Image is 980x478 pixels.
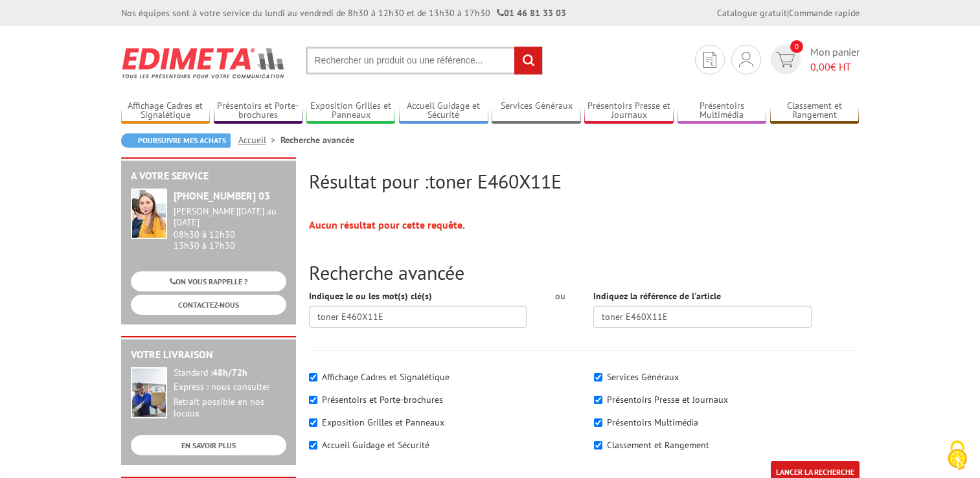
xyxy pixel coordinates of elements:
label: Affichage Cadres et Signalétique [322,371,450,383]
input: Rechercher un produit ou une référence... [306,47,543,74]
a: Classement et Rangement [770,100,860,122]
label: Services Généraux [607,371,679,383]
label: Indiquez le ou les mot(s) clé(s) [309,290,432,302]
label: Présentoirs Presse et Journaux [607,394,728,405]
img: devis rapide [739,52,753,67]
h2: Recherche avancée [309,262,860,283]
div: Nos équipes sont à votre service du lundi au vendredi de 8h30 à 12h30 et de 13h30 à 17h30 [121,6,566,19]
a: Catalogue gratuit [717,7,787,19]
strong: 01 46 81 33 03 [497,7,566,19]
span: 0 [790,40,803,53]
div: Express : nous consulter [174,381,286,393]
a: Accueil Guidage et Sécurité [399,100,488,122]
a: Présentoirs Multimédia [678,100,767,122]
h2: A votre service [131,170,286,182]
strong: 48h/72h [212,367,247,378]
label: Exposition Grilles et Panneaux [322,416,444,428]
input: Présentoirs et Porte-brochures [309,396,317,404]
input: Exposition Grilles et Panneaux [309,418,317,427]
strong: [PHONE_NUMBER] 03 [174,189,270,202]
img: devis rapide [703,52,716,68]
a: Présentoirs Presse et Journaux [584,100,674,122]
input: Affichage Cadres et Signalétique [309,373,317,381]
div: 08h30 à 12h30 13h30 à 17h30 [174,206,286,251]
img: Cookies (fenêtre modale) [941,439,974,472]
input: rechercher [514,47,542,74]
a: Exposition Grilles et Panneaux [306,100,396,122]
span: Mon panier [810,45,860,74]
div: Standard : [174,367,286,379]
label: Présentoirs Multimédia [607,416,698,428]
div: ou [546,290,574,302]
input: Classement et Rangement [594,441,602,450]
div: [PERSON_NAME][DATE] au [DATE] [174,206,286,228]
img: widget-livraison.jpg [131,367,167,418]
img: widget-service.jpg [131,188,167,239]
label: Présentoirs et Porte-brochures [322,394,443,405]
a: Commande rapide [789,7,860,19]
a: Poursuivre mes achats [121,133,231,148]
div: | [717,6,860,19]
label: Classement et Rangement [607,439,709,451]
img: devis rapide [776,52,795,67]
label: Indiquez la référence de l'article [593,290,721,302]
a: EN SAVOIR PLUS [131,435,286,455]
strong: Aucun résultat pour cette requête. [309,218,465,231]
a: Accueil [238,134,280,146]
span: 0,00 [810,60,830,73]
img: Edimeta [121,39,286,87]
a: CONTACTEZ-NOUS [131,295,286,315]
span: € HT [810,60,860,74]
input: Accueil Guidage et Sécurité [309,441,317,450]
a: ON VOUS RAPPELLE ? [131,271,286,291]
li: Recherche avancée [280,133,354,146]
a: Services Généraux [492,100,581,122]
input: Présentoirs Presse et Journaux [594,396,602,404]
a: Présentoirs et Porte-brochures [214,100,303,122]
div: Retrait possible en nos locaux [174,396,286,420]
button: Cookies (fenêtre modale) [935,434,980,478]
h2: Votre livraison [131,349,286,361]
input: Présentoirs Multimédia [594,418,602,427]
input: Services Généraux [594,373,602,381]
a: Affichage Cadres et Signalétique [121,100,211,122]
label: Accueil Guidage et Sécurité [322,439,429,451]
a: devis rapide 0 Mon panier 0,00€ HT [768,45,860,74]
span: toner E460X11E [429,168,562,194]
h2: Résultat pour : [309,170,860,192]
